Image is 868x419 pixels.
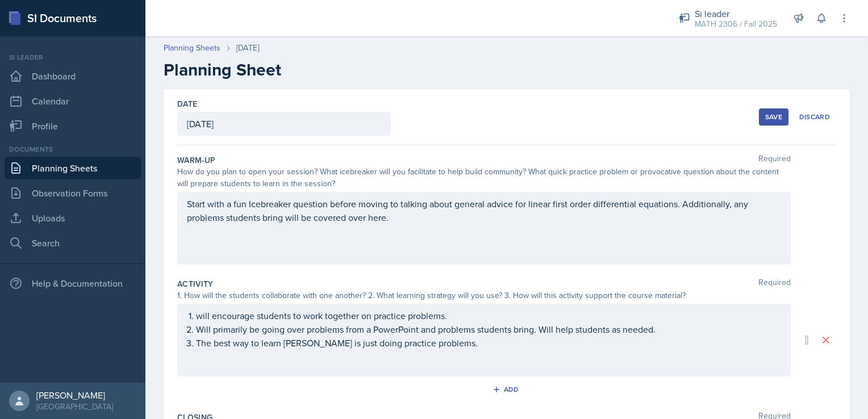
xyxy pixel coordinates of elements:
div: MATH 2306 / Fall 2025 [695,18,777,30]
div: Add [495,385,519,394]
p: The best way to learn [PERSON_NAME] is just doing practice problems. [196,336,781,350]
div: How do you plan to open your session? What icebreaker will you facilitate to help build community... [177,166,791,190]
label: Activity [177,278,214,290]
div: [DATE] [236,42,259,54]
span: Required [758,154,791,166]
a: Planning Sheets [5,157,141,179]
a: Profile [5,115,141,137]
div: Documents [5,144,141,154]
a: Search [5,232,141,254]
p: Start with a fun Icebreaker question before moving to talking about general advice for linear fir... [187,197,781,224]
label: Date [177,98,197,110]
div: Help & Documentation [5,272,141,295]
a: Uploads [5,207,141,229]
div: Save [765,112,782,121]
p: Will primarily be going over problems from a PowerPoint and problems students bring. Will help st... [196,322,781,336]
label: Warm-Up [177,154,215,166]
a: Dashboard [5,65,141,87]
p: will encourage students to work together on practice problems. [196,309,781,322]
button: Save [759,108,788,125]
h2: Planning Sheet [164,60,850,80]
div: Discard [799,112,830,121]
div: Si leader [695,7,777,20]
div: Si leader [5,52,141,62]
div: [PERSON_NAME] [36,389,113,401]
button: Discard [793,108,836,125]
button: Add [489,381,525,398]
a: Planning Sheets [164,42,220,54]
span: Required [758,278,791,290]
div: [GEOGRAPHIC_DATA] [36,401,113,412]
a: Observation Forms [5,182,141,204]
div: 1. How will the students collaborate with one another? 2. What learning strategy will you use? 3.... [177,290,791,301]
a: Calendar [5,90,141,112]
